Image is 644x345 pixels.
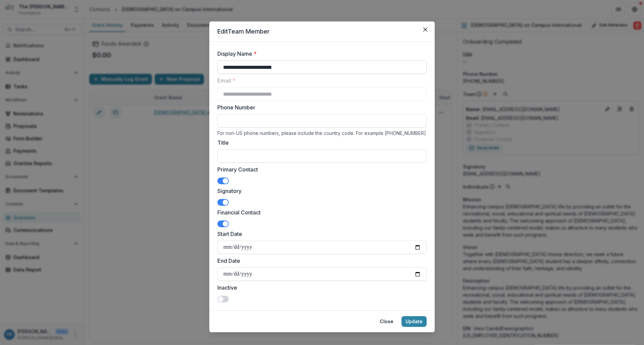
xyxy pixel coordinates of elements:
div: For non-US phone numbers, please include the country code. For example [PHONE_NUMBER] [217,130,427,136]
label: Primary Contact [217,165,423,174]
button: Close [376,316,397,327]
label: Signatory [217,187,423,195]
label: End Date [217,257,423,265]
label: Title [217,139,423,147]
label: Email [217,77,423,85]
label: Display Name [217,50,423,58]
label: Phone Number [217,103,423,111]
button: Close [420,24,431,35]
button: Update [401,316,427,327]
label: Start Date [217,230,423,238]
label: Financial Contact [217,208,423,216]
header: Edit Team Member [209,21,435,42]
label: Inactive [217,284,423,292]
